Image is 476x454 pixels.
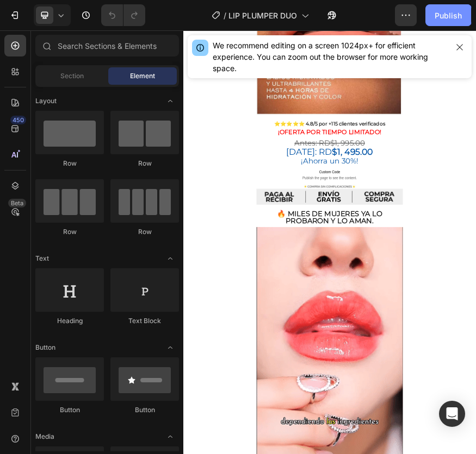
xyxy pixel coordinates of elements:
[439,401,465,427] div: Open Intercom Messenger
[183,30,476,454] iframe: Design area
[35,159,104,168] div: Row
[425,4,471,26] button: Publish
[110,159,179,168] div: Row
[228,10,297,21] span: LIP PLUMPER DUO
[190,309,462,322] span: Custom Code
[110,316,179,326] div: Text Block
[130,71,155,81] span: Element
[248,241,405,261] s: Antes: RD$1, 995.00
[332,260,423,283] strong: $1, 495.00
[224,10,226,21] span: /
[60,71,84,81] span: Section
[35,227,104,237] div: Row
[35,316,104,326] div: Heading
[35,343,55,352] span: Button
[110,405,179,415] div: Button
[162,92,179,110] span: Toggle open
[162,250,179,267] span: Toggle open
[162,428,179,445] span: Toggle open
[162,339,179,356] span: Toggle open
[35,405,104,415] div: Button
[101,4,145,26] div: Undo/Redo
[110,227,179,237] div: Row
[35,432,54,442] span: Media
[435,10,462,21] div: Publish
[35,254,49,263] span: Text
[213,40,448,74] div: We recommend editing on a screen 1024px+ for efficient experience. You can zoom out the browser f...
[190,324,462,335] span: Publish the page to see the content.
[35,96,57,106] span: Layout
[8,199,26,207] div: Beta
[211,218,442,235] strong: ¡oFERTA POR TIEMPO LIMITADO!
[10,116,26,124] div: 450
[35,35,179,56] input: Search Sections & Elements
